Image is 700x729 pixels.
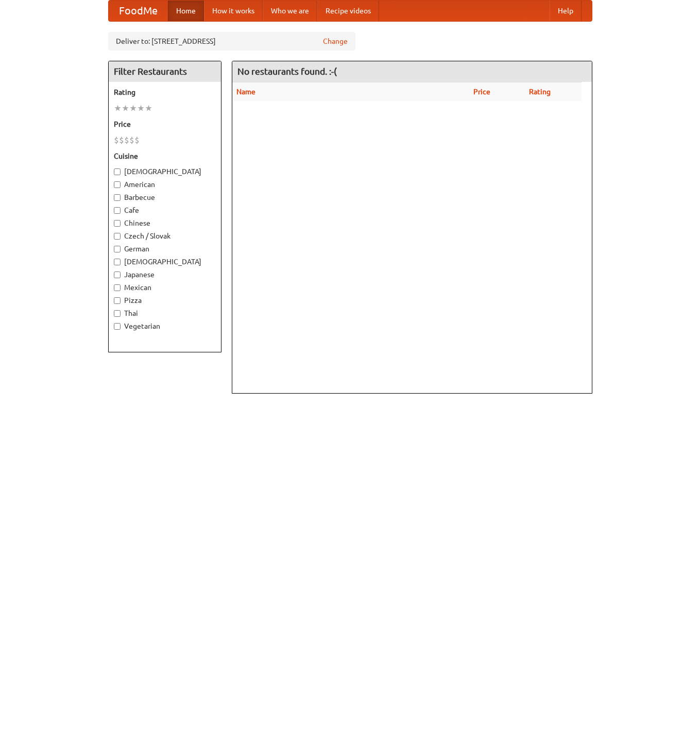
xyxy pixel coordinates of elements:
[119,134,124,146] li: $
[114,323,121,330] input: Vegetarian
[114,181,121,188] input: American
[145,103,152,114] li: ★
[114,168,121,175] input: [DEMOGRAPHIC_DATA]
[114,205,216,215] label: Cafe
[122,103,129,114] li: ★
[114,244,216,254] label: German
[529,88,551,96] a: Rating
[114,246,121,252] input: German
[237,66,337,76] ng-pluralize: No restaurants found. :-(
[114,194,121,201] input: Barbecue
[114,134,119,146] li: $
[114,308,216,318] label: Thai
[114,231,216,241] label: Czech / Slovak
[114,207,121,214] input: Cafe
[550,1,582,21] a: Help
[473,88,490,96] a: Price
[108,32,355,50] div: Deliver to: [STREET_ADDRESS]
[114,284,121,291] input: Mexican
[114,257,216,267] label: [DEMOGRAPHIC_DATA]
[114,179,216,190] label: American
[114,295,216,306] label: Pizza
[114,119,216,129] h5: Price
[114,310,121,317] input: Thai
[114,297,121,304] input: Pizza
[124,134,129,146] li: $
[114,321,216,331] label: Vegetarian
[114,192,216,202] label: Barbecue
[129,103,137,114] li: ★
[114,233,121,240] input: Czech / Slovak
[236,88,255,96] a: Name
[114,151,216,161] h5: Cuisine
[114,87,216,97] h5: Rating
[114,282,216,293] label: Mexican
[129,134,134,146] li: $
[263,1,317,21] a: Who we are
[134,134,140,146] li: $
[114,220,121,227] input: Chinese
[204,1,263,21] a: How it works
[168,1,204,21] a: Home
[109,1,168,21] a: FoodMe
[109,61,221,82] h4: Filter Restaurants
[114,272,121,278] input: Japanese
[137,103,145,114] li: ★
[114,166,216,177] label: [DEMOGRAPHIC_DATA]
[317,1,379,21] a: Recipe videos
[323,36,348,46] a: Change
[114,103,122,114] li: ★
[114,259,121,265] input: [DEMOGRAPHIC_DATA]
[114,269,216,280] label: Japanese
[114,218,216,228] label: Chinese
